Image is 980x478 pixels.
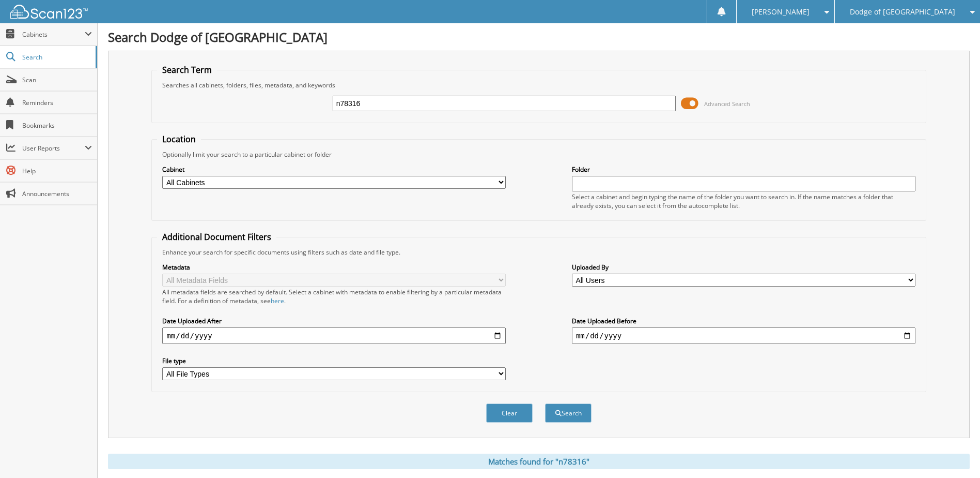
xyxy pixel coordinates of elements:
[22,144,85,153] span: User Reports
[572,165,915,174] label: Folder
[22,121,92,130] span: Bookmarks
[22,98,92,107] span: Reminders
[162,165,506,174] label: Cabinet
[572,263,915,272] label: Uploaded By
[108,28,970,46] h1: Search Dodge of [GEOGRAPHIC_DATA]
[108,454,970,469] div: Matches found for "n78316"
[22,76,92,84] span: Scan
[162,327,506,344] input: start
[162,317,506,325] label: Date Uploaded After
[572,317,915,325] label: Date Uploaded Before
[157,150,920,159] div: Optionally limit your search to a particular cabinet or folder
[157,64,217,76] legend: Search Term
[271,296,284,305] a: here
[545,404,592,423] button: Search
[752,9,810,15] span: [PERSON_NAME]
[850,9,955,15] span: Dodge of [GEOGRAPHIC_DATA]
[572,192,915,210] div: Select a cabinet and begin typing the name of the folder you want to search in. If the name match...
[486,404,533,423] button: Clear
[22,189,92,198] span: Announcements
[157,231,276,243] legend: Additional Document Filters
[157,248,920,257] div: Enhance your search for specific documents using filters such as date and file type.
[22,30,85,39] span: Cabinets
[572,327,915,344] input: end
[162,263,506,272] label: Metadata
[704,100,750,108] span: Advanced Search
[162,288,506,305] div: All metadata fields are searched by default. Select a cabinet with metadata to enable filtering b...
[10,5,88,19] img: scan123-logo-white.svg
[22,167,92,175] span: Help
[22,53,90,62] span: Search
[157,133,201,145] legend: Location
[157,81,920,89] div: Searches all cabinets, folders, files, metadata, and keywords
[162,356,506,365] label: File type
